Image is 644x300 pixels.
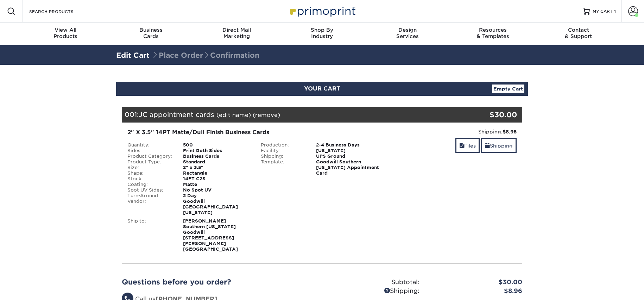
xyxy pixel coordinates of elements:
[122,278,317,286] h2: Questions before you order?
[122,170,178,176] div: Shape:
[503,129,517,135] strong: $8.96
[255,148,311,154] div: Facility:
[178,182,255,187] div: Matte
[152,51,259,60] span: Place Order Confirmation
[122,187,178,193] div: Spot UV Sides:
[536,27,621,39] div: & Support
[122,159,178,165] div: Product Type:
[122,107,455,123] div: 001:
[122,142,178,148] div: Quantity:
[139,111,214,118] span: JC appointment cards
[455,138,480,153] a: Files
[593,8,613,14] span: MY CART
[311,154,389,159] div: UPS Ground
[178,193,255,199] div: 2 Day
[23,23,108,45] a: View AllProducts
[194,23,279,45] a: Direct MailMarketing
[279,27,365,39] div: Industry
[122,199,178,215] div: Vendor:
[216,112,251,118] a: (edit name)
[450,27,536,33] span: Resources
[485,143,490,149] span: shipping
[253,112,280,118] a: (remove)
[425,287,528,296] div: $8.96
[178,159,255,165] div: Standard
[322,287,425,296] div: Shipping:
[394,128,517,135] div: Shipping:
[450,23,536,45] a: Resources& Templates
[536,27,621,33] span: Contact
[279,27,365,33] span: Shop By
[183,218,238,252] strong: [PERSON_NAME] Southern [US_STATE] Goodwill [STREET_ADDRESS][PERSON_NAME] [GEOGRAPHIC_DATA]
[178,199,255,215] div: Goodwill [GEOGRAPHIC_DATA][US_STATE]
[365,27,450,33] span: Design
[365,23,450,45] a: DesignServices
[178,148,255,154] div: Print Both Sides
[122,193,178,199] div: Turn-Around:
[311,142,389,148] div: 2-4 Business Days
[108,27,194,39] div: Cards
[122,165,178,170] div: Size:
[194,27,279,33] span: Direct Mail
[481,138,517,153] a: Shipping
[255,142,311,148] div: Production:
[178,154,255,159] div: Business Cards
[425,278,528,287] div: $30.00
[122,148,178,154] div: Sides:
[29,7,97,15] input: SEARCH PRODUCTS.....
[178,176,255,182] div: 14PT C2S
[279,23,365,45] a: Shop ByIndustry
[255,159,311,176] div: Template:
[122,154,178,159] div: Product Category:
[322,278,425,287] div: Subtotal:
[255,154,311,159] div: Shipping:
[122,176,178,182] div: Stock:
[108,27,194,33] span: Business
[304,85,340,92] span: YOUR CART
[178,170,255,176] div: Rectangle
[459,143,464,149] span: files
[178,165,255,170] div: 2" x 3.5"
[455,110,517,120] div: $30.00
[127,128,383,137] div: 2" X 3.5" 14PT Matte/Dull Finish Business Cards
[536,23,621,45] a: Contact& Support
[492,85,524,93] a: Empty Cart
[23,27,108,33] span: View All
[122,182,178,187] div: Coating:
[311,148,389,154] div: [US_STATE]
[178,142,255,148] div: 500
[365,27,450,39] div: Services
[614,9,616,14] span: 1
[108,23,194,45] a: BusinessCards
[23,27,108,39] div: Products
[287,4,357,19] img: Primoprint
[450,27,536,39] div: & Templates
[311,159,389,176] div: Goodwill Southern [US_STATE] Appointment Card
[178,187,255,193] div: No Spot UV
[194,27,279,39] div: Marketing
[122,218,178,252] div: Ship to:
[116,51,150,60] a: Edit Cart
